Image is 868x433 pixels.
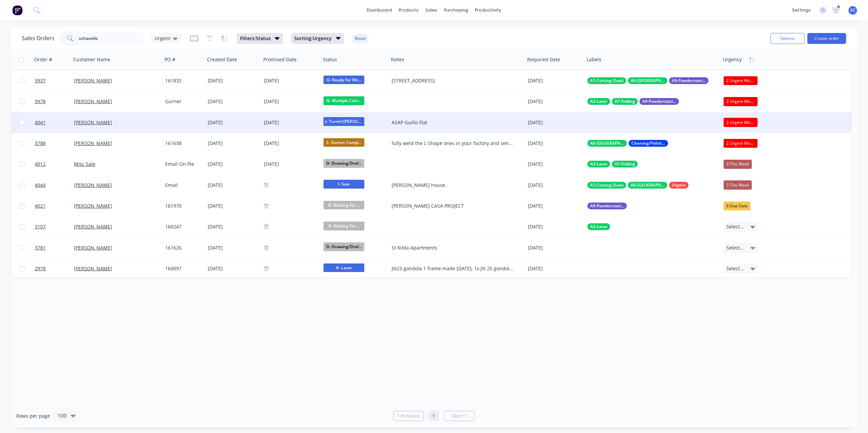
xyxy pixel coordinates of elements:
div: [DATE] [208,223,258,230]
button: A3-LaserA7-Folding [587,161,638,167]
span: D- Drawing/Draf... [323,242,364,251]
span: 4044 [35,182,46,189]
button: A1-Cutting (Saw)A8-[GEOGRAPHIC_DATA]A9-Powdercoating [587,77,709,84]
span: A9-Powdercoating [672,77,706,84]
div: 161832 [165,77,201,84]
span: J- Turret/[PERSON_NAME]... [323,117,364,126]
div: 3 This Week [724,180,752,189]
div: [DATE] [528,265,582,272]
a: Misc Sale [74,161,95,167]
a: Previous page [394,413,424,419]
div: [STREET_ADDRESS] [392,77,516,84]
div: [DATE] [208,98,258,105]
a: 3788 [35,133,74,154]
div: 2 Urgent Works [724,139,758,148]
h1: Sales Orders [22,35,54,42]
div: Email [165,182,201,189]
span: A8-[GEOGRAPHIC_DATA] [631,182,665,189]
div: Customer Name [73,56,110,63]
span: I- Saw [323,180,364,188]
div: [DATE] [528,98,582,105]
a: 3781 [35,238,74,258]
img: Factory [12,5,22,15]
span: 3937 [35,77,46,84]
button: A3-Laser [587,223,610,230]
span: G- Multiple Com... [323,96,364,105]
span: A3-Laser [590,98,607,105]
div: purchasing [441,5,472,15]
div: [DATE] [528,77,582,84]
div: 2 Urgent Works [724,118,758,127]
div: [PERSON_NAME] CASA PROJECT [392,203,516,209]
span: Select... [726,265,744,272]
span: A7-Folding [615,98,635,105]
span: A9-Powdercoating [590,203,624,209]
div: 3 This Week [724,160,752,169]
div: [DATE] [528,161,582,167]
a: 4021 [35,196,74,216]
div: [DATE] [264,77,318,85]
div: Promised Date [263,56,297,63]
div: [DATE] [528,140,582,147]
span: A3-Laser [590,223,607,230]
div: productivity [472,5,505,15]
span: B- Waiting For ... [323,222,364,230]
div: 160247 [165,223,201,230]
button: A1-Cutting (Saw)A8-[GEOGRAPHIC_DATA]Urgent [587,182,689,189]
div: JN23 gondola 1 frame made [DATE], 1x JN 25 gondola frame made [DATE], JN24 gondola frame made [DA... [392,265,516,272]
div: Email On file [165,161,201,167]
span: 3978 [35,98,46,105]
div: ASAP Guillo Flat [392,119,516,126]
a: [PERSON_NAME] [74,119,112,126]
span: A8-[GEOGRAPHIC_DATA] [590,140,624,147]
div: Order # [34,56,52,63]
span: A1-Cutting (Saw) [590,182,624,189]
div: 160097 [165,265,201,272]
span: 4012 [35,161,46,167]
a: Page 1 is your current page [429,411,439,421]
a: [PERSON_NAME] [74,182,112,188]
div: [DATE] [264,160,318,169]
span: Rows per page [16,413,50,419]
span: 4021 [35,203,46,209]
div: products [395,5,422,15]
a: 3937 [35,70,74,91]
div: [DATE] [208,161,258,167]
div: 2 Urgent Works [724,97,758,106]
div: [DATE] [208,182,258,189]
input: Search... [79,32,145,45]
div: [DATE] [208,244,258,251]
a: 2978 [35,258,74,279]
a: 4012 [35,154,74,174]
div: Created Date [207,56,237,63]
a: [PERSON_NAME] [74,77,112,84]
a: 3978 [35,91,74,112]
span: B- Waiting For ... [323,201,364,209]
div: [DATE] [208,203,258,209]
div: [DATE] [264,139,318,148]
div: [DATE] [208,265,258,272]
button: A3-LaserA7-FoldingA9-Powdercoating [587,98,679,105]
div: [DATE] [528,203,582,209]
button: A8-[GEOGRAPHIC_DATA]Cleaning/Polishing [587,140,668,147]
button: Sorting:Urgency [291,33,344,44]
span: 4041 [35,119,46,126]
button: Filters:Status [237,33,283,44]
div: Urgency [723,56,742,63]
span: Previous [401,413,420,419]
ul: Pagination [391,411,477,421]
span: Cleaning/Polishing [631,140,665,147]
div: [DATE] [528,182,582,189]
span: A3-Laser [590,161,607,167]
div: [DATE] [528,223,582,230]
div: fully weld the L-Shape ones in your factory and send to site complete They will be craned up as 1... [392,140,516,147]
div: 161626 [165,244,201,251]
a: Next page [444,413,474,419]
span: Urgent [155,35,170,42]
div: sales [422,5,441,15]
a: [PERSON_NAME] [74,140,112,146]
div: Gurner [165,98,201,105]
span: A1-Cutting (Saw) [590,77,624,84]
a: 3107 [35,216,74,237]
div: [DATE] [208,140,258,147]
